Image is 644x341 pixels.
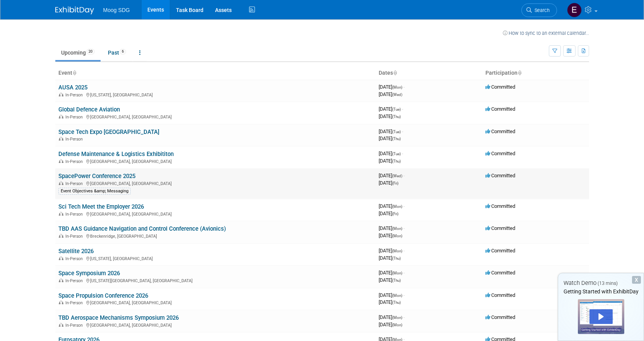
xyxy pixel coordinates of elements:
span: [DATE] [379,255,401,261]
span: [DATE] [379,151,403,156]
span: (Mon) [392,293,402,298]
a: TBD AAS Guidance Navigation and Control Conference (Avionics) [58,225,226,232]
a: Sort by Start Date [393,70,397,76]
img: In-Person Event [59,300,63,304]
span: (Thu) [392,278,401,283]
span: [DATE] [379,180,398,186]
div: Watch Demo [558,279,644,287]
a: AUSA 2025 [58,84,87,91]
span: In-Person [65,278,85,283]
a: How to sync to an external calendar... [503,30,589,36]
span: (Thu) [392,137,401,141]
span: In-Person [65,137,85,142]
span: In-Person [65,181,85,186]
span: [DATE] [379,106,403,112]
a: Space Symposium 2026 [58,270,120,277]
div: [US_STATE], [GEOGRAPHIC_DATA] [58,255,372,261]
a: Past6 [102,45,132,60]
span: 20 [86,49,95,55]
div: [GEOGRAPHIC_DATA], [GEOGRAPHIC_DATA] [58,299,372,305]
a: TBD Aerospace Mechanisms Symposium 2026 [58,314,179,321]
a: Global Defence Aviation [58,106,120,113]
span: Committed [485,106,515,112]
span: In-Person [65,323,85,328]
img: In-Person Event [59,115,63,118]
img: In-Person Event [59,323,63,327]
a: Sort by Participation Type [518,70,521,76]
img: In-Person Event [59,159,63,163]
span: Committed [485,84,515,90]
span: In-Person [65,300,85,305]
span: [DATE] [379,299,401,305]
span: Committed [485,314,515,320]
span: [DATE] [379,211,398,216]
span: (Wed) [392,174,402,178]
span: [DATE] [379,84,405,90]
span: - [403,292,405,298]
span: In-Person [65,93,85,98]
div: [GEOGRAPHIC_DATA], [GEOGRAPHIC_DATA] [58,180,372,186]
span: (Tue) [392,107,401,111]
img: In-Person Event [59,234,63,238]
img: In-Person Event [59,256,63,260]
span: [DATE] [379,203,405,209]
span: (Mon) [392,315,402,320]
span: - [402,129,403,134]
div: [GEOGRAPHIC_DATA], [GEOGRAPHIC_DATA] [58,211,372,217]
span: Committed [485,292,515,298]
span: (Tue) [392,130,401,134]
span: - [403,84,405,90]
span: (Mon) [392,323,402,327]
div: Event Objectives &amp; Messaging [58,188,131,195]
img: In-Person Event [59,278,63,282]
div: [US_STATE], [GEOGRAPHIC_DATA] [58,91,372,98]
span: - [403,270,405,276]
span: Committed [485,203,515,209]
span: - [402,106,403,112]
span: (Thu) [392,115,401,119]
img: ExhibitDay [55,7,94,14]
span: [DATE] [379,277,401,283]
th: Dates [376,67,482,80]
span: (Tue) [392,152,401,156]
span: Moog SDG [103,7,130,13]
span: [DATE] [379,322,402,327]
a: Space Tech Expo [GEOGRAPHIC_DATA] [58,129,159,135]
img: In-Person Event [59,137,63,141]
span: [DATE] [379,91,402,97]
span: - [403,203,405,209]
span: In-Person [65,234,85,239]
span: [DATE] [379,113,401,119]
span: - [403,225,405,231]
span: (Fri) [392,212,398,216]
span: (Fri) [392,181,398,185]
th: Participation [482,67,589,80]
span: [DATE] [379,225,405,231]
span: Committed [485,129,515,134]
a: Sort by Event Name [72,70,76,76]
span: Search [532,7,550,13]
div: Play [589,309,613,324]
span: (13 mins) [598,281,618,286]
span: Committed [485,248,515,254]
span: Committed [485,173,515,178]
span: - [403,173,405,178]
span: - [403,314,405,320]
img: Eric Stellrecht [567,3,582,17]
a: Space Propulsion Conference 2026 [58,292,148,299]
span: [DATE] [379,129,403,134]
span: Committed [485,151,515,156]
img: In-Person Event [59,212,63,216]
span: 6 [120,49,126,55]
a: SpacePower Conference 2025 [58,173,135,180]
span: (Thu) [392,159,401,163]
a: Satellite 2026 [58,248,94,255]
div: [GEOGRAPHIC_DATA], [GEOGRAPHIC_DATA] [58,158,372,164]
img: In-Person Event [59,93,63,96]
span: Committed [485,225,515,231]
span: In-Person [65,212,85,217]
span: [DATE] [379,135,401,141]
div: Dismiss [632,276,641,284]
div: Breckenridge, [GEOGRAPHIC_DATA] [58,233,372,239]
a: Upcoming20 [55,45,101,60]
